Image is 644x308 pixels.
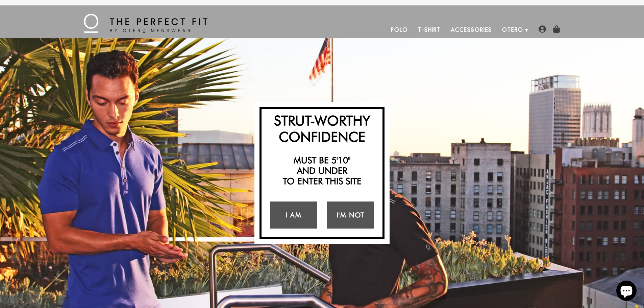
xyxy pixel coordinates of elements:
a: Polo [386,22,413,38]
h2: Strut-Worthy Confidence [265,112,379,145]
a: T-Shirt [413,22,446,38]
a: I'm Not [327,202,374,229]
img: shopping-bag-icon.png [553,25,560,33]
img: user-account-icon.png [539,25,546,33]
a: I Am [270,202,317,229]
a: Otero [497,22,528,38]
img: The Perfect Fit - by Otero Menswear - Logo [84,14,207,33]
h2: Must be 5'10" and under to enter this site [265,155,379,187]
inbox-online-store-chat: Shopify online store chat [614,281,639,303]
a: Accessories [446,22,497,38]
